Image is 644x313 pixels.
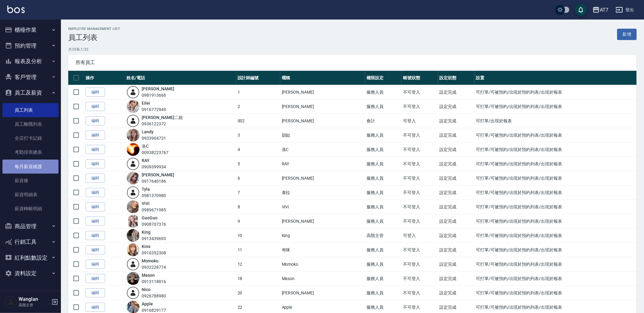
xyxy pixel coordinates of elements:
td: 設定完成 [438,99,475,114]
td: 可打單/可被預約/出現於預約列表/出現於報表 [474,200,637,214]
td: 設定完成 [438,228,475,243]
a: 薪資明細表 [2,188,58,202]
td: 可打單/可被預約/出現於預約列表/出現於報表 [474,171,637,185]
td: 6 [236,171,280,185]
td: 服務人員 [365,157,402,171]
a: 編輯 [86,174,105,183]
h5: WangIan [19,296,50,302]
td: [PERSON_NAME] [280,214,365,228]
td: 設定完成 [438,128,475,142]
td: 服務人員 [365,85,402,99]
img: avatar.jpeg [127,229,140,242]
td: 不可登入 [402,257,438,272]
th: 暱稱 [280,71,365,85]
td: 4 [236,142,280,157]
button: 員工及薪資 [2,85,58,101]
td: 可打單/可被預約/出現於預約列表/出現於報表 [474,142,637,157]
td: 可打單/出現於報表 [474,114,637,128]
a: 編輯 [86,303,105,312]
img: avatar.jpeg [127,100,140,113]
img: avatar.jpeg [127,272,140,285]
th: 設計師編號 [236,71,280,85]
td: 服務人員 [365,128,402,142]
td: [PERSON_NAME] [280,85,365,99]
td: 可登入 [402,228,438,243]
td: 不可登入 [402,214,438,228]
a: King [142,230,151,235]
div: 0932228774 [142,264,166,271]
td: 服務人員 [365,200,402,214]
a: 編輯 [86,245,105,255]
td: 不可登入 [402,185,438,200]
td: 設定完成 [438,185,475,200]
th: 設定狀態 [438,71,475,85]
th: 操作 [84,71,125,85]
img: user-login-man-human-body-mobile-person-512.png [127,258,140,271]
td: 可打單/可被預約/出現於預約列表/出現於報表 [474,272,637,286]
td: Momoko [280,257,365,272]
td: 002 [236,114,280,128]
div: 0910352308 [142,250,166,256]
div: 0981913666 [142,92,174,99]
td: 不可登入 [402,128,438,142]
td: 設定完成 [438,272,475,286]
td: 3 [236,128,280,142]
td: RAY [280,157,365,171]
div: 0908707376 [142,221,166,228]
td: King [280,228,365,243]
td: 會計 [365,114,402,128]
img: user-login-man-human-body-mobile-person-512.png [127,86,140,99]
td: [PERSON_NAME] [280,99,365,114]
a: 編輯 [86,116,105,126]
a: 新增 [617,29,637,40]
td: 可打單/可被預約/出現於預約列表/出現於報表 [474,185,637,200]
div: 0981370980 [142,192,166,199]
td: 韻如 [280,128,365,142]
td: 8 [236,200,280,214]
td: 2 [236,99,280,114]
td: 設定完成 [438,171,475,185]
a: 編輯 [86,217,105,226]
div: AT7 [600,6,608,14]
td: 5 [236,157,280,171]
a: 編輯 [86,188,105,197]
td: 20 [236,286,280,300]
a: 薪資轉帳明細 [2,202,58,216]
a: 編輯 [86,88,105,97]
td: 設定完成 [438,286,475,300]
td: 不可登入 [402,200,438,214]
a: 編輯 [86,274,105,283]
td: 設定完成 [438,200,475,214]
td: 奇咪 [280,243,365,257]
td: 服務人員 [365,142,402,157]
div: 0917640186 [142,178,174,185]
td: 設定完成 [438,114,475,128]
td: 可打單/可被預約/出現於預約列表/出現於報表 [474,85,637,99]
h3: 員工列表 [68,33,120,42]
td: 9 [236,214,280,228]
a: GuoGuo [142,215,158,220]
a: Kimi [142,244,151,249]
img: avatar.jpeg [127,129,140,142]
td: 設定完成 [438,142,475,157]
td: 服務人員 [365,171,402,185]
td: 不可登入 [402,142,438,157]
a: 員工列表 [2,103,58,117]
a: 編輯 [86,260,105,269]
td: 設定完成 [438,214,475,228]
img: avatar.jpeg [127,215,140,228]
a: Eilei [142,101,150,106]
td: 18 [236,272,280,286]
a: 員工離職列表 [2,117,58,131]
td: 不可登入 [402,286,438,300]
td: 可打單/可被預約/出現於預約列表/出現於報表 [474,157,637,171]
a: Apple [142,301,153,306]
div: 0909399934 [142,164,166,170]
td: 可打單/可被預約/出現於預約列表/出現於報表 [474,257,637,272]
th: 姓名/電話 [125,71,236,85]
div: 0913118816 [142,279,166,285]
button: 資料設定 [2,265,58,281]
td: 不可登入 [402,243,438,257]
button: 報表及分析 [2,53,58,69]
a: [PERSON_NAME]二姐 [142,115,183,120]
